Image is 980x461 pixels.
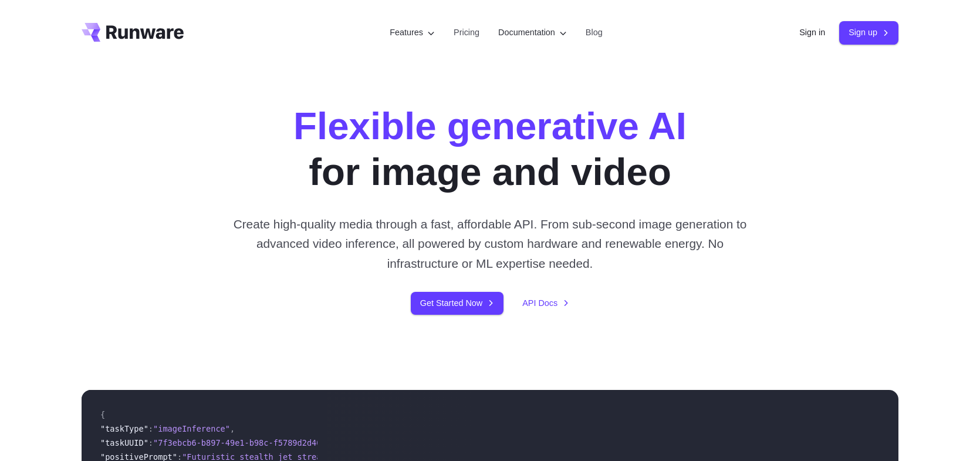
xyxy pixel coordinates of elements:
a: Sign in [799,26,825,39]
a: API Docs [522,297,569,310]
span: "7f3ebcb6-b897-49e1-b98c-f5789d2d40d7" [153,438,336,447]
p: Create high-quality media through a fast, affordable API. From sub-second image generation to adv... [229,214,752,273]
span: "taskType" [100,424,148,433]
a: Blog [586,26,603,39]
a: Pricing [454,26,479,39]
span: "imageInference" [153,424,230,433]
span: : [148,438,153,447]
span: : [148,424,153,433]
span: "taskUUID" [100,438,148,447]
a: Go to / [82,23,184,42]
label: Documentation [498,26,567,39]
label: Features [390,26,435,39]
strong: Flexible generative AI [293,105,687,147]
h1: for image and video [293,103,687,196]
span: , [230,424,235,433]
span: { [100,410,105,419]
a: Get Started Now [411,292,503,315]
a: Sign up [839,21,898,44]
